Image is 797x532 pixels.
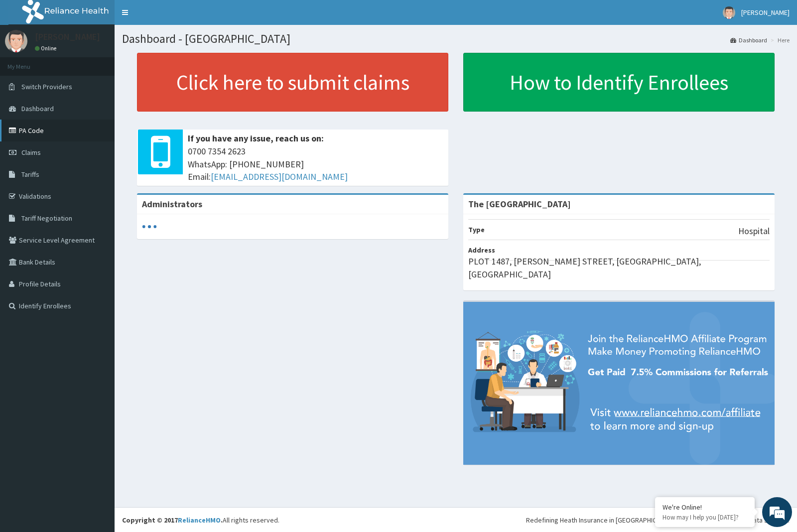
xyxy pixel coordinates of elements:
[142,219,157,234] svg: audio-loading
[463,53,775,112] a: How to Identify Enrollees
[463,302,775,465] img: provider-team-banner.png
[468,198,571,210] strong: The [GEOGRAPHIC_DATA]
[723,6,735,19] img: User Image
[178,516,221,525] a: RelianceHMO
[738,225,770,238] p: Hospital
[468,225,485,234] b: Type
[663,513,747,522] p: How may I help you today?
[468,246,495,255] b: Address
[142,198,202,210] b: Administrators
[663,503,747,512] div: We're Online!
[35,45,59,52] a: Online
[188,145,443,183] span: 0700 7354 2623 WhatsApp: [PHONE_NUMBER] Email:
[21,148,41,157] span: Claims
[211,171,348,182] a: [EMAIL_ADDRESS][DOMAIN_NAME]
[21,170,39,179] span: Tariffs
[188,133,324,144] b: If you have any issue, reach us on:
[768,36,790,44] li: Here
[741,8,790,17] span: [PERSON_NAME]
[21,82,72,91] span: Switch Providers
[468,255,770,280] p: PLOT 1487, [PERSON_NAME] STREET, [GEOGRAPHIC_DATA], [GEOGRAPHIC_DATA]
[21,214,72,223] span: Tariff Negotiation
[5,30,27,52] img: User Image
[526,515,790,525] div: Redefining Heath Insurance in [GEOGRAPHIC_DATA] using Telemedicine and Data Science!
[122,516,223,525] strong: Copyright © 2017 .
[35,32,100,41] p: [PERSON_NAME]
[21,104,54,113] span: Dashboard
[122,32,790,45] h1: Dashboard - [GEOGRAPHIC_DATA]
[137,53,448,112] a: Click here to submit claims
[730,36,767,44] a: Dashboard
